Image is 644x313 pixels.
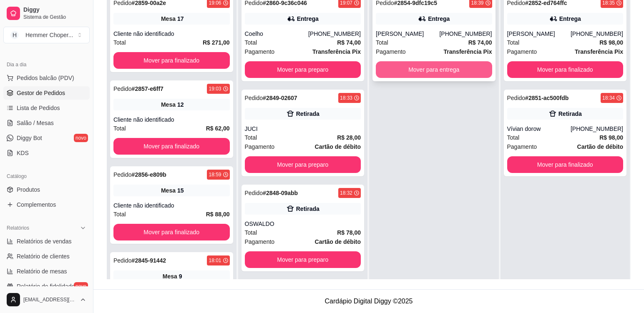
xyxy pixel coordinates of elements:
button: Mover para entrega [376,61,492,78]
button: Pedidos balcão (PDV) [3,71,90,85]
div: 18:01 [209,257,221,264]
span: Diggy Bot [17,134,42,142]
span: Pedido [113,85,132,92]
div: Dia a dia [3,58,90,71]
button: Mover para finalizado [113,52,230,69]
span: Mesa [161,100,176,109]
a: KDS [3,146,90,160]
div: Retirada [296,205,319,213]
div: 18:34 [602,95,615,101]
span: KDS [17,149,29,157]
span: Pagamento [245,237,275,246]
span: Total [113,38,126,47]
span: Total [376,38,388,47]
strong: # 2845-91442 [132,257,166,264]
span: Pagamento [376,47,406,56]
div: JUCI [245,125,361,133]
span: [EMAIL_ADDRESS][DOMAIN_NAME] [23,296,76,303]
button: Select a team [3,27,90,43]
div: Cliente não identificado [113,30,230,38]
div: 18:32 [340,190,352,196]
span: Mesa [161,186,176,195]
span: Total [113,124,126,133]
strong: Cartão de débito [577,143,623,150]
strong: R$ 98,00 [599,134,623,141]
button: Mover para preparo [245,156,361,173]
strong: R$ 62,00 [206,125,230,132]
div: OSWALDO [245,220,361,228]
div: 12 [177,100,184,109]
a: Salão / Mesas [3,116,90,130]
div: Hemmer Choper ... [25,31,73,39]
span: Total [245,38,257,47]
button: [EMAIL_ADDRESS][DOMAIN_NAME] [3,290,90,310]
div: 18:33 [340,95,352,101]
a: Relatório de fidelidadenovo [3,280,90,293]
strong: R$ 74,00 [337,39,361,46]
span: Pagamento [245,142,275,151]
a: Produtos [3,183,90,196]
span: Diggy [23,6,86,14]
span: Total [245,133,257,142]
div: 19:03 [209,85,221,92]
a: Lista de Pedidos [3,101,90,115]
div: [PHONE_NUMBER] [571,125,623,133]
div: [PERSON_NAME] [376,30,439,38]
a: Diggy Botnovo [3,131,90,145]
div: Retirada [296,110,319,118]
div: Vívian dorow [507,125,571,133]
span: Produtos [17,185,40,194]
strong: R$ 78,00 [337,229,361,236]
strong: R$ 74,00 [468,39,492,46]
span: Relatório de mesas [17,267,67,275]
span: Mesa [163,272,177,280]
span: Complementos [17,200,56,209]
div: Coelho [245,30,308,38]
a: Gestor de Pedidos [3,86,90,100]
span: Relatórios [7,225,29,231]
span: Pedido [113,171,132,178]
span: Relatórios de vendas [17,237,72,245]
div: Retirada [558,110,582,118]
strong: Transferência Pix [444,48,492,55]
strong: R$ 88,00 [206,211,230,218]
a: Relatório de clientes [3,250,90,263]
span: Pedido [245,190,263,196]
div: Entrega [559,15,581,23]
div: 17 [177,15,184,23]
div: [PHONE_NUMBER] [439,30,492,38]
span: Sistema de Gestão [23,14,86,20]
strong: # 2856-e809b [132,171,166,178]
div: [PHONE_NUMBER] [308,30,361,38]
button: Mover para preparo [245,251,361,268]
span: Pagamento [507,142,537,151]
strong: Cartão de débito [315,238,361,245]
strong: Cartão de débito [315,143,361,150]
div: [PERSON_NAME] [507,30,571,38]
button: Mover para finalizado [507,156,624,173]
span: Total [245,228,257,237]
strong: # 2851-ac500fdb [525,95,569,101]
strong: Transferência Pix [312,48,361,55]
span: Pedido [507,95,526,101]
strong: Transferência Pix [575,48,623,55]
a: Relatório de mesas [3,265,90,278]
strong: R$ 28,00 [337,134,361,141]
strong: # 2849-02607 [263,95,297,101]
div: Entrega [297,15,319,23]
span: Pagamento [507,47,537,56]
button: Mover para finalizado [113,224,230,240]
footer: Cardápio Digital Diggy © 2025 [93,289,644,313]
strong: R$ 98,00 [599,39,623,46]
span: Total [507,38,520,47]
strong: # 2848-09abb [263,190,298,196]
strong: # 2857-e6ff7 [132,85,164,92]
div: Cliente não identificado [113,115,230,124]
span: Relatório de fidelidade [17,282,75,290]
span: Pedido [245,95,263,101]
div: [PHONE_NUMBER] [571,30,623,38]
span: H [10,31,19,39]
span: Total [113,210,126,219]
span: Lista de Pedidos [17,104,60,112]
div: Catálogo [3,170,90,183]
